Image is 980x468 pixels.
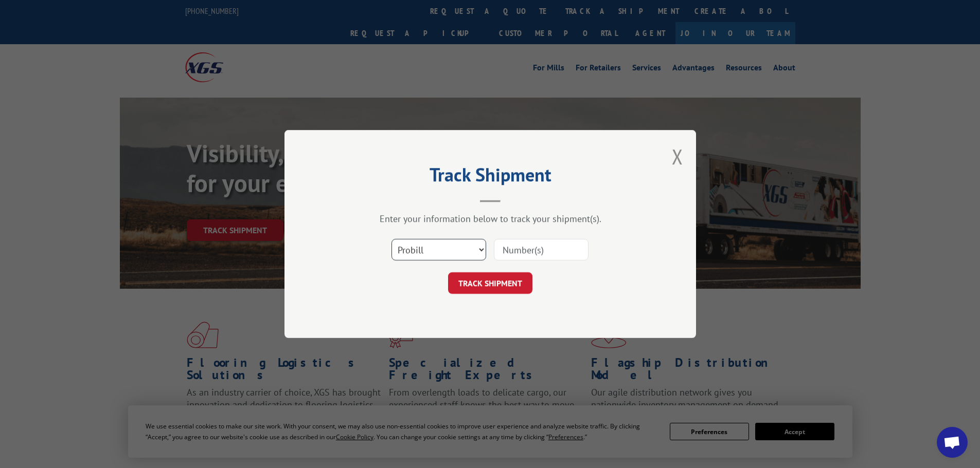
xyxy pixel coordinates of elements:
[336,167,645,187] h2: Track Shipment
[448,272,532,294] button: TRACK SHIPMENT
[937,427,968,458] div: Open chat
[672,143,683,170] button: Close modal
[494,239,589,260] input: Number(s)
[336,213,645,224] div: Enter your information below to track your shipment(s).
